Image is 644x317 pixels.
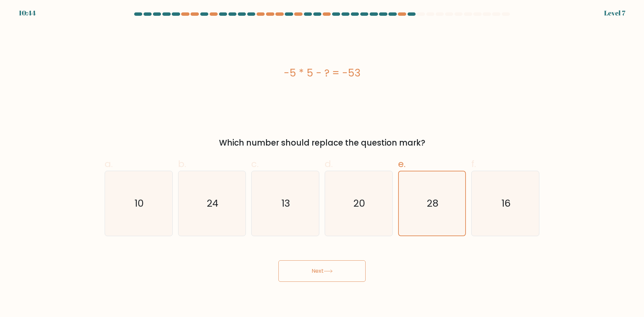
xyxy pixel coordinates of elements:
[471,157,476,170] span: f.
[398,157,406,170] span: e.
[325,157,333,170] span: d.
[135,197,144,210] text: 10
[207,197,218,210] text: 24
[604,8,625,18] div: Level 7
[282,197,290,210] text: 13
[109,137,535,149] div: Which number should replace the question mark?
[501,197,511,210] text: 16
[251,157,259,170] span: c.
[105,65,539,81] div: -5 * 5 - ? = -53
[427,197,438,210] text: 28
[278,260,366,282] button: Next
[178,157,186,170] span: b.
[353,197,365,210] text: 20
[105,157,113,170] span: a.
[19,8,36,18] div: 10:44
